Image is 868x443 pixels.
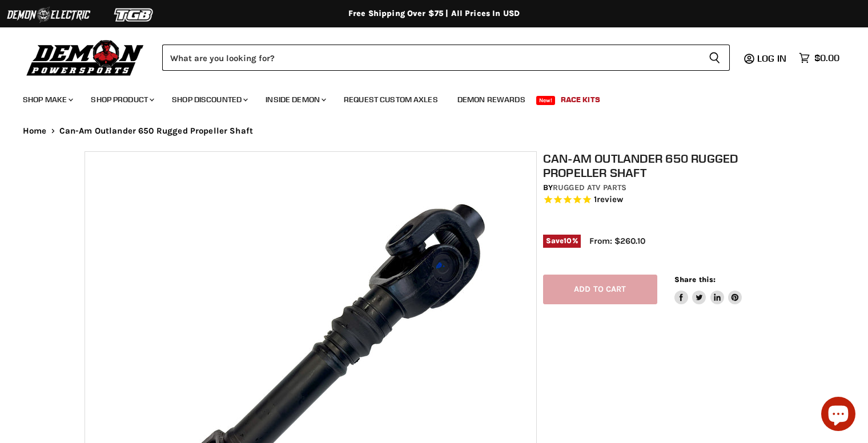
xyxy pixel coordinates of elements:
[91,4,177,26] img: TGB Logo 2
[59,126,253,136] span: Can-Am Outlander 650 Rugged Propeller Shaft
[162,45,730,71] form: Product
[14,83,837,111] ul: Main menu
[543,194,790,206] span: Rated 5.0 out of 5 stars 1 reviews
[594,195,624,205] span: 1 reviews
[543,182,790,194] div: by
[553,183,626,192] a: Rugged ATV Parts
[543,151,790,180] h1: Can-Am Outlander 650 Rugged Propeller Shaft
[589,236,645,246] span: From: $260.10
[597,195,624,205] span: review
[752,53,793,63] a: Log in
[818,397,859,434] inbox-online-store-chat: Shopify online store chat
[552,88,609,111] a: Race Kits
[14,88,80,111] a: Shop Make
[23,126,47,136] a: Home
[793,50,845,66] a: $0.00
[814,53,839,63] span: $0.00
[536,96,556,105] span: New!
[449,88,534,111] a: Demon Rewards
[700,45,730,71] button: Search
[23,37,148,78] img: Demon Powersports
[163,88,255,111] a: Shop Discounted
[335,88,447,111] a: Request Custom Axles
[564,236,572,245] span: 10
[674,275,742,305] aside: Share this:
[543,235,581,247] span: Save %
[6,4,91,26] img: Demon Electric Logo 2
[757,53,786,64] span: Log in
[82,88,161,111] a: Shop Product
[162,45,700,71] input: Search
[257,88,333,111] a: Inside Demon
[674,275,716,284] span: Share this:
